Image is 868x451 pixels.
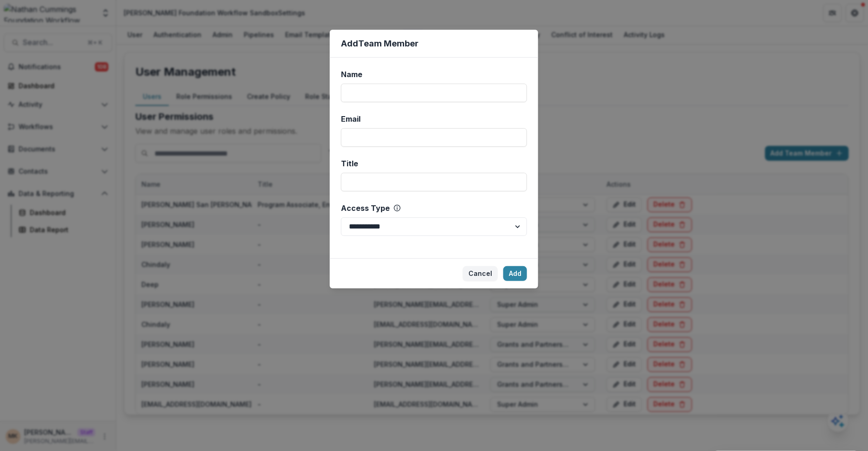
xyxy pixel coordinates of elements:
header: Add Team Member [330,30,538,58]
span: Name [341,69,362,80]
span: Access Type [341,203,390,214]
button: Add [503,266,527,281]
span: Title [341,158,358,169]
span: Email [341,113,361,124]
button: Cancel [463,266,498,281]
